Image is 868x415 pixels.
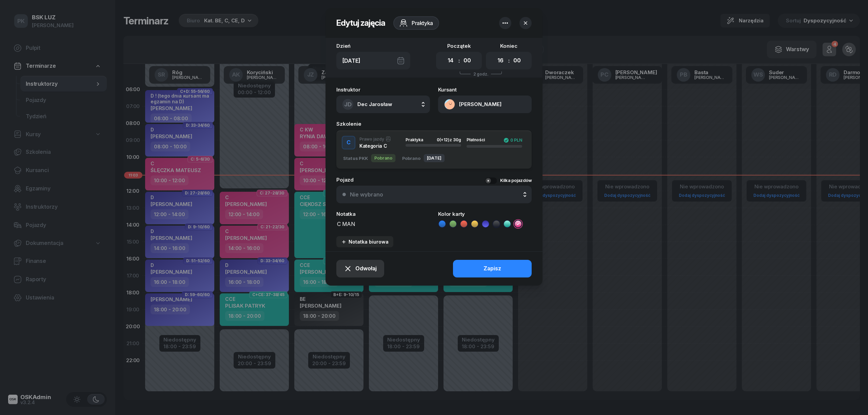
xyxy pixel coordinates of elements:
div: Nie wybrano [350,192,383,197]
div: Notatka biurowa [341,239,389,245]
div: : [508,57,510,65]
button: JDDec Jarosław [336,96,430,113]
div: : [458,57,460,65]
span: Dec Jarosław [357,101,392,107]
span: Odwołaj [355,264,377,273]
button: [PERSON_NAME] [438,96,532,113]
button: Zapisz [453,260,532,277]
button: Kilka pojazdów [485,177,532,184]
span: JD [344,102,352,107]
div: Kilka pojazdów [500,177,532,184]
button: Notatka biurowa [336,236,393,247]
h2: Edytuj zajęcia [336,18,385,28]
button: Odwołaj [336,260,384,277]
button: Nie wybrano [336,186,532,203]
div: Zapisz [484,264,501,273]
